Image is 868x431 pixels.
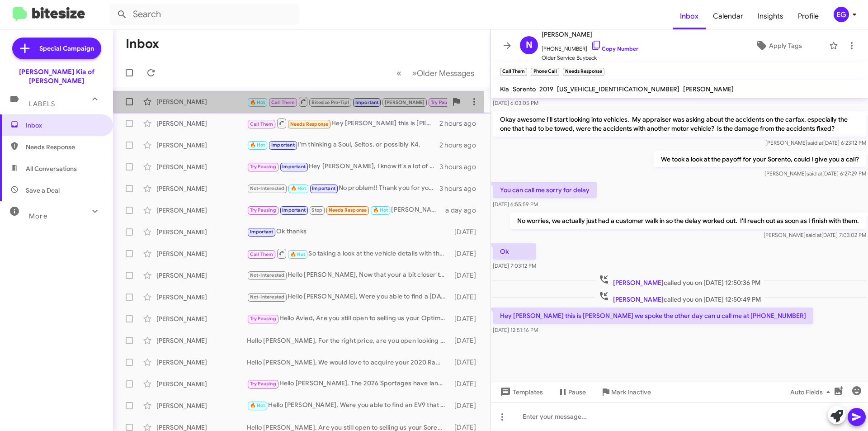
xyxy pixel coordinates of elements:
span: [DATE] 7:03:12 PM [493,262,536,269]
a: Profile [791,3,826,29]
span: Apply Tags [769,38,802,54]
span: Try Pausing [250,381,276,387]
p: You can call me sorry for delay [493,182,597,198]
span: [PERSON_NAME] [683,85,734,93]
button: EG [826,7,858,22]
a: Calendar [706,3,750,29]
span: 🔥 Hot [250,142,265,148]
div: [DATE] [450,227,483,237]
span: Important [282,207,306,213]
span: Call Them [271,99,295,105]
p: No worries, we actually just had a customer walk in so the delay worked out. I'll reach out as so... [510,213,866,229]
button: Pause [550,384,593,400]
div: [PERSON_NAME] [156,119,247,128]
div: 3 hours ago [439,162,483,171]
div: So taking a look at the vehicle details with the appraiser, it looks like we would be able to tra... [247,248,450,259]
span: » [412,67,417,79]
span: Mark Inactive [611,384,651,400]
div: [PERSON_NAME] [156,271,247,280]
div: [PERSON_NAME] [156,227,247,237]
div: [PERSON_NAME] [156,206,247,215]
span: Older Messages [417,68,474,78]
span: All Conversations [26,164,77,173]
button: Auto Fields [783,384,841,400]
small: Needs Response [563,68,604,76]
div: Hello [PERSON_NAME], For the right price, are you open looking to sell your Sportage? [247,336,450,345]
a: Copy Number [591,45,638,52]
span: said at [807,170,822,177]
div: 2 hours ago [439,119,483,128]
span: Needs Response [26,142,103,152]
span: Needs Response [329,207,367,213]
div: Hello Avied, Are you still open to selling us your Optima for the right price? [247,313,450,324]
button: Mark Inactive [593,384,658,400]
span: [PERSON_NAME] [DATE] 7:03:02 PM [764,232,866,238]
span: said at [807,139,823,146]
small: Call Them [500,68,527,76]
div: [DATE] [450,358,483,367]
div: [PERSON_NAME] [156,336,247,345]
div: [PERSON_NAME] [156,314,247,323]
span: called you on [DATE] 12:50:36 PM [595,274,764,287]
p: We took a look at the payoff for your Sorento, could I give you a call? [654,151,866,167]
div: Hello [PERSON_NAME], Now that your a bit closer to your lease end, would you consider an early up... [247,270,450,280]
span: Sorento [513,85,536,93]
div: [PERSON_NAME] [156,293,247,302]
div: EG [834,7,849,22]
span: Important [355,99,379,105]
div: [DATE] [450,249,483,258]
span: Templates [498,384,543,400]
span: Save a Deal [26,186,60,195]
small: Phone Call [531,68,559,76]
div: 3 hours ago [439,184,483,193]
span: Special Campaign [39,44,94,53]
nav: Page navigation example [392,64,480,82]
span: 2019 [539,85,553,93]
button: Previous [391,64,407,82]
div: [DATE] [450,314,483,323]
div: 2 hours ago [439,141,483,150]
div: [DATE] [450,336,483,345]
p: Ok [493,243,536,260]
span: Call Them [250,121,274,127]
span: Kia [500,85,509,93]
span: 🔥 Hot [291,185,306,191]
p: Hey [PERSON_NAME] this is [PERSON_NAME] we spoke the other day can u call me at [PHONE_NUMBER] [493,308,813,324]
span: Try Pausing [431,99,457,105]
span: Pause [568,384,586,400]
div: Hey [PERSON_NAME] this is [PERSON_NAME] we spoke the other day can u call me at [PHONE_NUMBER] [247,118,439,129]
span: [PERSON_NAME] [385,99,425,105]
span: Call Them [250,251,274,257]
button: Next [406,64,480,82]
div: [DATE] [450,401,483,410]
span: « [396,67,401,79]
div: [PERSON_NAME] [156,162,247,171]
span: [PERSON_NAME] [613,295,664,303]
span: More [29,212,47,220]
div: [PERSON_NAME] [156,184,247,193]
div: [PERSON_NAME] we will be at [GEOGRAPHIC_DATA] around 10am [247,205,445,215]
span: Not-Interested [250,272,285,278]
span: Stop [311,207,322,213]
a: Insights [750,3,791,29]
div: No problem!! Thank you for your patience. :) [247,183,439,194]
span: [PERSON_NAME] [542,29,638,40]
div: Do you have time [DATE] to come into the dealership? [247,96,447,107]
div: [DATE] [450,379,483,388]
span: 🔥 Hot [290,251,306,257]
span: Important [250,229,274,235]
span: Important [282,164,306,170]
span: Try Pausing [250,164,276,170]
div: Ok thanks [247,227,450,237]
span: Auto Fields [790,384,834,400]
span: [PERSON_NAME] [613,279,664,287]
div: Hello [PERSON_NAME], Were you able to find a [DATE] that fit your needs? [247,292,450,302]
div: [PERSON_NAME] [156,379,247,388]
span: Important [312,185,335,191]
div: Hey [PERSON_NAME], I know it's a lot of vehicles to sift through, but were you able to find a veh... [247,161,439,172]
div: [DATE] [450,271,483,280]
div: [PERSON_NAME] [156,97,247,106]
span: Inbox [673,3,706,29]
span: Not-Interested [250,185,285,191]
